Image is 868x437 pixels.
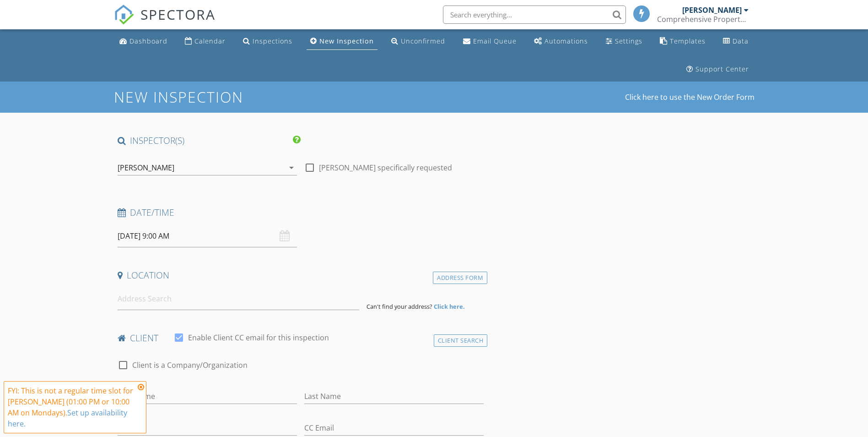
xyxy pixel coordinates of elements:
[118,135,301,147] h4: INSPECTOR(S)
[132,361,248,370] label: Client is a Company/Organization
[657,15,749,24] div: Comprehensive Property Reports
[286,162,297,173] i: arrow_drop_down
[188,333,329,342] label: Enable Client CC email for this inspection
[116,33,171,50] a: Dashboard
[253,37,292,45] div: Inspections
[140,5,216,24] span: SPECTORA
[682,5,742,15] div: [PERSON_NAME]
[656,33,709,50] a: Templates
[733,37,749,45] div: Data
[129,37,167,45] div: Dashboard
[114,12,216,32] a: SPECTORA
[367,302,432,311] span: Can't find your address?
[530,33,592,50] a: Automations (Basic)
[719,33,752,50] a: Data
[695,65,749,73] div: Support Center
[114,89,317,105] h1: New Inspection
[118,269,484,281] h4: Location
[545,37,588,45] div: Automations
[388,33,449,50] a: Unconfirmed
[434,334,488,347] div: Client Search
[239,33,296,50] a: Inspections
[118,164,174,172] div: [PERSON_NAME]
[114,5,134,25] img: The Best Home Inspection Software - Spectora
[319,37,374,45] div: New Inspection
[433,272,487,284] div: Address Form
[602,33,646,50] a: Settings
[118,332,484,344] h4: client
[118,207,484,218] h4: Date/Time
[8,408,127,429] a: Set up availability here.
[473,37,517,45] div: Email Queue
[459,33,520,50] a: Email Queue
[118,288,359,310] input: Address Search
[625,93,755,101] a: Click here to use the New Order Form
[8,385,135,429] div: FYI: This is not a regular time slot for [PERSON_NAME] (01:00 PM or 10:00 AM on Mondays).
[670,37,706,45] div: Templates
[615,37,642,45] div: Settings
[683,61,753,78] a: Support Center
[181,33,229,50] a: Calendar
[319,163,452,172] label: [PERSON_NAME] specifically requested
[401,37,445,45] div: Unconfirmed
[118,225,297,247] input: Select date
[443,5,626,24] input: Search everything...
[194,37,226,45] div: Calendar
[434,302,465,311] strong: Click here.
[307,33,377,50] a: New Inspection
